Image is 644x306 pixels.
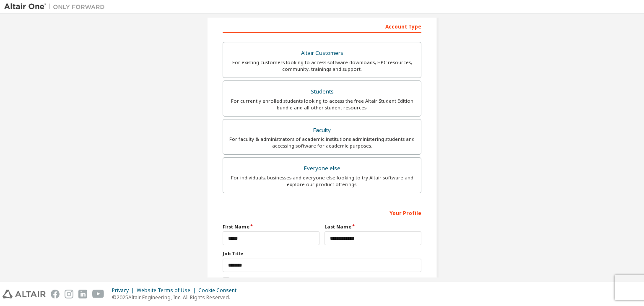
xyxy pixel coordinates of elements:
[92,290,104,298] img: youtube.svg
[51,290,60,298] img: facebook.svg
[112,294,241,301] p: © 2025 Altair Engineering, Inc. All Rights Reserved.
[223,19,421,33] div: Account Type
[228,98,416,111] div: For currently enrolled students looking to access the free Altair Student Edition bundle and all ...
[4,3,109,11] img: Altair One
[112,287,137,294] div: Privacy
[78,290,87,298] img: linkedin.svg
[228,163,416,174] div: Everyone else
[228,86,416,98] div: Students
[3,290,46,298] img: altair_logo.svg
[228,174,416,188] div: For individuals, businesses and everyone else looking to try Altair software and explore our prod...
[198,287,241,294] div: Cookie Consent
[65,290,73,298] img: instagram.svg
[137,287,198,294] div: Website Terms of Use
[223,206,421,219] div: Your Profile
[223,250,421,257] label: Job Title
[228,124,416,136] div: Faculty
[228,47,416,59] div: Altair Customers
[223,277,354,284] label: I accept the
[261,277,354,284] a: Academic End-User License Agreement
[325,223,421,230] label: Last Name
[223,223,319,230] label: First Name
[228,136,416,149] div: For faculty & administrators of academic institutions administering students and accessing softwa...
[228,59,416,73] div: For existing customers looking to access software downloads, HPC resources, community, trainings ...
